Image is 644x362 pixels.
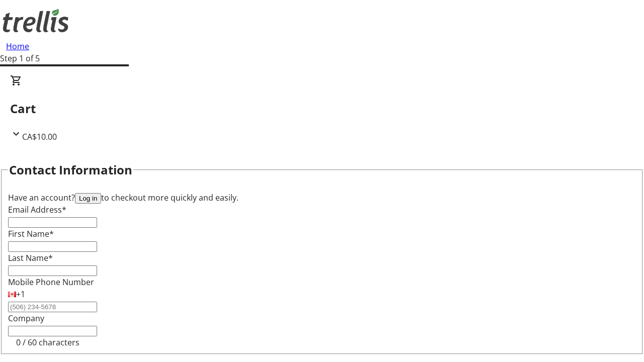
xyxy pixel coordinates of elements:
button: Log in [75,193,101,204]
div: Have an account? to checkout more quickly and easily. [8,192,636,204]
div: CartCA$10.00 [10,74,634,143]
label: Mobile Phone Number [8,277,94,288]
h2: Contact Information [9,161,132,179]
label: First Name* [8,228,54,239]
label: Last Name* [8,252,53,263]
label: Company [8,313,44,324]
h2: Cart [10,100,634,118]
input: (506) 234-5678 [8,302,97,312]
span: CA$10.00 [22,131,57,142]
label: Email Address* [8,204,66,215]
tr-character-limit: 0 / 60 characters [16,337,79,348]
